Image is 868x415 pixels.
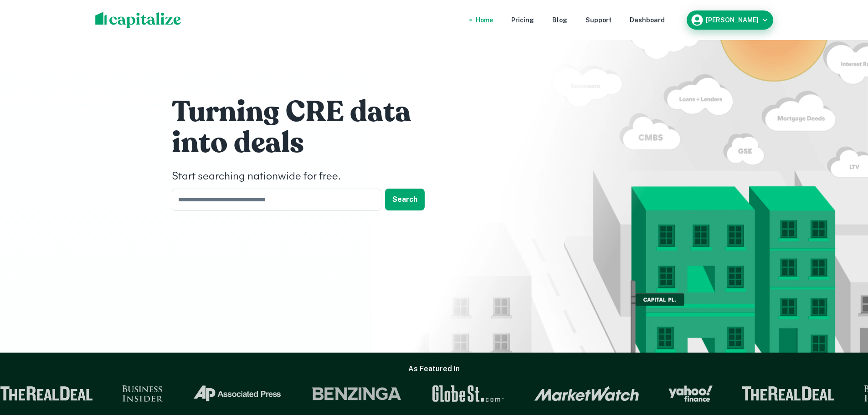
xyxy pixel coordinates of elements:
[117,385,158,402] img: Business Insider
[630,15,665,25] a: Dashboard
[172,125,445,161] h1: into deals
[511,15,534,25] a: Pricing
[426,385,499,402] img: GlobeSt
[706,17,759,23] h6: [PERSON_NAME]
[172,94,445,130] h1: Turning CRE data
[552,15,567,25] a: Blog
[687,10,773,30] button: [PERSON_NAME]
[663,385,707,402] img: Yahoo Finance
[187,385,277,402] img: Associated Press
[586,15,611,25] a: Support
[408,364,460,374] h6: As Featured In
[476,15,493,25] a: Home
[736,386,829,401] img: The Real Deal
[172,169,445,185] h4: Start searching nationwide for free.
[95,12,181,28] img: capitalize-logo.png
[529,386,634,401] img: Market Watch
[822,342,868,386] iframe: Chat Widget
[385,189,425,210] button: Search
[306,385,397,402] img: Benzinga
